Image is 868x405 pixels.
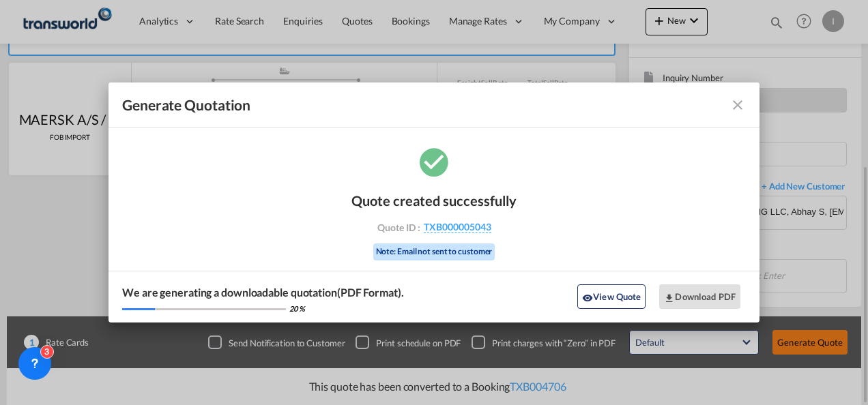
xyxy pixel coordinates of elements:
md-icon: icon-eye [582,292,593,303]
span: Generate Quotation [122,96,250,114]
div: 20 % [289,303,305,314]
button: Download PDF [659,284,740,309]
md-dialog: Generate Quotation Quote ... [108,82,759,322]
div: We are generating a downloadable quotation(PDF Format). [122,285,404,300]
button: icon-eyeView Quote [577,284,646,309]
md-icon: icon-checkbox-marked-circle [417,145,451,179]
div: Note: Email not sent to customer [373,243,495,260]
span: TXB000005043 [424,221,491,233]
div: Quote ID : [355,221,513,233]
md-icon: icon-close fg-AAA8AD cursor m-0 [729,97,746,113]
md-icon: icon-download [664,292,675,303]
div: Quote created successfully [351,192,517,209]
